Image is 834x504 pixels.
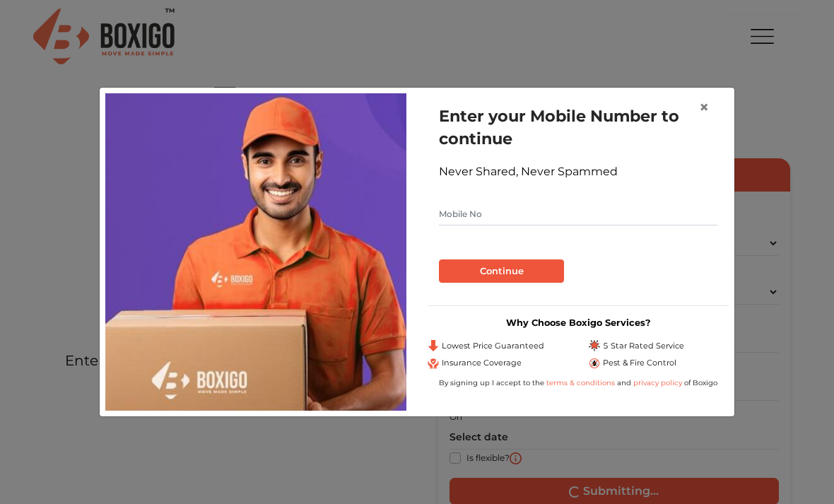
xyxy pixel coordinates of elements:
[631,378,684,387] a: privacy policy
[603,340,684,352] span: 5 Star Rated Service
[603,357,676,369] span: Pest & Fire Control
[442,357,522,369] span: Insurance Coverage
[439,203,717,225] input: Mobile No
[439,105,717,150] h1: Enter your Mobile Number to continue
[439,259,564,283] button: Continue
[699,97,709,117] span: ×
[105,93,406,410] img: relocation-img
[428,317,729,328] h3: Why Choose Boxigo Services?
[428,377,729,388] div: By signing up I accept to the and of Boxigo
[546,378,617,387] a: terms & conditions
[442,340,544,352] span: Lowest Price Guaranteed
[688,88,720,127] button: Close
[439,163,717,180] div: Never Shared, Never Spammed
